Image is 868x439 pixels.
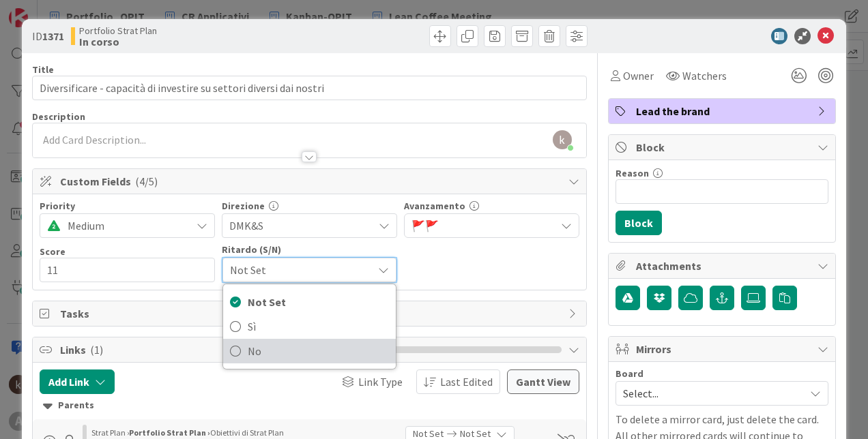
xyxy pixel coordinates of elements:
[90,343,103,357] span: ( 1 )
[553,130,572,149] img: AAcHTtd5rm-Hw59dezQYKVkaI0MZoYjvbSZnFopdN0t8vu62=s96-c
[223,290,396,314] a: Not Set
[32,28,64,44] span: ID
[79,36,157,47] b: In corso
[248,341,389,361] span: No
[404,201,579,211] div: Avanzamento
[91,427,129,438] span: Strat Plan ›
[425,219,439,232] span: 🚩
[616,369,643,378] span: Board
[248,292,389,312] span: Not Set
[358,374,403,390] span: Link Type
[60,173,562,190] span: Custom Fields
[222,245,397,254] div: Ritardo (S/N)
[229,217,373,234] span: DMK&S
[636,139,811,155] span: Block
[248,316,389,337] span: Sì
[32,110,85,123] span: Description
[223,314,396,339] a: Sì
[416,369,500,394] button: Last Edited
[222,201,397,211] div: Direzione
[42,29,64,43] b: 1371
[223,339,396,363] a: No
[411,219,425,232] span: 🚩
[32,76,587,100] input: type card name here...
[32,63,54,76] label: Title
[636,341,811,357] span: Mirrors
[507,369,579,394] button: Gantt View
[129,427,210,438] b: Portfolio Strat Plan ›
[230,260,366,279] span: Not Set
[440,374,493,390] span: Last Edited
[40,201,215,211] div: Priority
[79,25,157,36] span: Portfolio Strat Plan
[135,175,158,188] span: ( 4/5 )
[636,258,811,274] span: Attachments
[40,245,66,258] label: Score
[623,67,654,84] span: Owner
[68,216,184,235] span: Medium
[682,67,727,84] span: Watchers
[616,167,649,179] label: Reason
[60,342,350,358] span: Links
[623,384,798,403] span: Select...
[60,305,562,322] span: Tasks
[636,103,811,119] span: Lead the brand
[616,211,662,235] button: Block
[210,427,284,438] span: Obiettivi di Strat Plan
[43,398,576,413] div: Parents
[40,369,115,394] button: Add Link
